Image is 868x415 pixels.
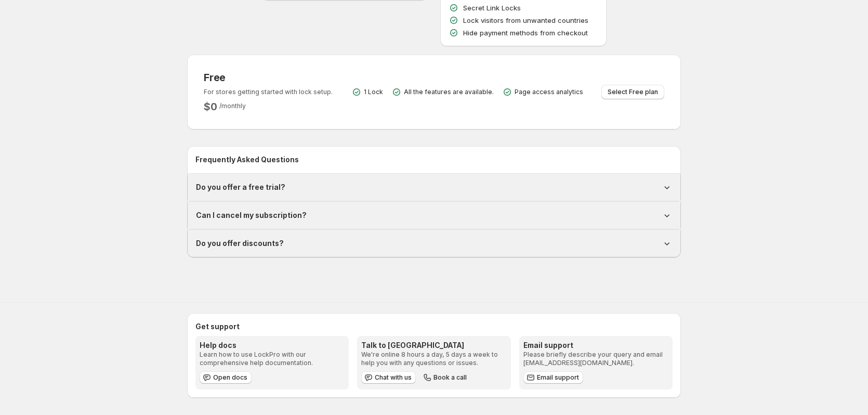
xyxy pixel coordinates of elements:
h3: Email support [523,340,668,351]
span: / monthly [219,102,246,110]
h2: Frequently Asked Questions [195,154,673,165]
p: 1 Lock [364,88,383,96]
p: Page access analytics [515,88,583,96]
span: Email support [537,373,579,382]
button: Select Free plan [601,85,664,99]
h1: Do you offer a free trial? [196,182,285,192]
p: Secret Link Locks [463,3,521,13]
p: Please briefly describe your query and email [EMAIL_ADDRESS][DOMAIN_NAME]. [523,351,668,367]
h3: Talk to [GEOGRAPHIC_DATA] [361,340,506,351]
h1: Do you offer discounts? [196,238,284,249]
p: Lock visitors from unwanted countries [463,15,588,25]
p: For stores getting started with lock setup. [204,88,333,96]
span: Select Free plan [608,88,658,96]
h1: Can I cancel my subscription? [196,210,307,221]
span: Book a call [433,373,467,382]
h3: Free [204,71,333,84]
p: We're online 8 hours a day, 5 days a week to help you with any questions or issues. [361,351,506,367]
button: Chat with us [361,371,416,384]
p: Hide payment methods from checkout [463,28,588,38]
a: Email support [523,371,583,384]
span: Chat with us [375,373,412,382]
p: All the features are available. [404,88,494,96]
h3: Help docs [200,340,345,351]
a: Open docs [200,371,252,384]
button: Book a call [420,371,471,384]
p: Learn how to use LockPro with our comprehensive help documentation. [200,351,345,367]
h2: Get support [195,321,673,332]
span: Open docs [213,373,247,382]
h2: $ 0 [204,100,217,113]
